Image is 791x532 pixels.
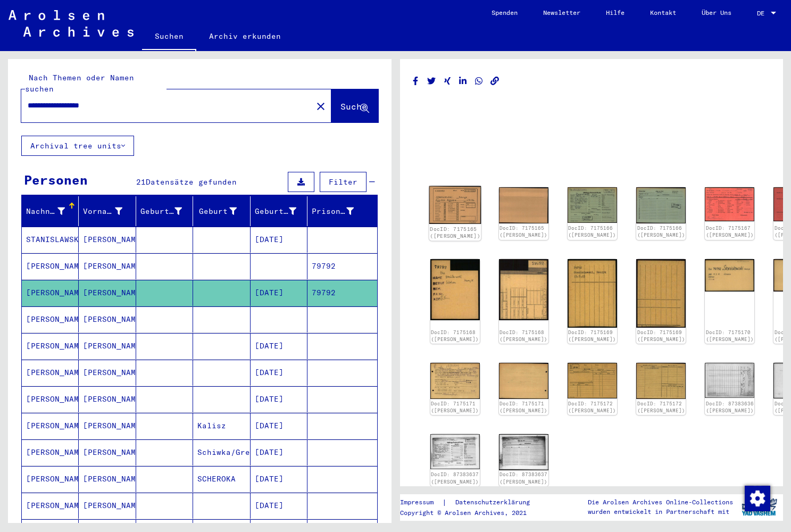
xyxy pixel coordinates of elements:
[251,280,307,306] mat-cell: [DATE]
[79,280,136,306] mat-cell: [PERSON_NAME]
[310,95,331,117] button: Clear
[251,413,307,439] mat-cell: [DATE]
[489,74,501,88] button: Copy link
[22,306,79,332] mat-cell: [PERSON_NAME]
[706,401,754,414] a: DocID: 87383636 ([PERSON_NAME])
[22,386,79,412] mat-cell: [PERSON_NAME]
[637,225,685,238] a: DocID: 7175166 ([PERSON_NAME])
[79,253,136,279] mat-cell: [PERSON_NAME]
[26,206,65,217] div: Nachname
[588,497,733,507] p: Die Arolsen Archives Online-Collections
[193,413,250,439] mat-cell: Kalisz
[400,497,442,508] a: Impressum
[637,329,685,343] a: DocID: 7175169 ([PERSON_NAME])
[429,186,481,224] img: 001.jpg
[568,187,617,223] img: 001.jpg
[636,363,686,398] img: 002.jpg
[136,177,146,187] span: 21
[251,439,307,465] mat-cell: [DATE]
[499,363,548,399] img: 002.jpg
[331,89,378,122] button: Suche
[79,306,136,332] mat-cell: [PERSON_NAME]
[568,225,616,238] a: DocID: 7175166 ([PERSON_NAME])
[442,74,453,88] button: Share on Xing
[568,329,616,343] a: DocID: 7175169 ([PERSON_NAME])
[431,401,479,414] a: DocID: 7175171 ([PERSON_NAME])
[83,203,135,220] div: Vorname
[193,196,250,226] mat-header-cell: Geburt‏
[430,259,480,321] img: 001.jpg
[251,466,307,492] mat-cell: [DATE]
[329,177,357,187] span: Filter
[79,466,136,492] mat-cell: [PERSON_NAME]
[457,74,469,88] button: Share on LinkedIn
[431,471,479,485] a: DocID: 87383637 ([PERSON_NAME])
[251,227,307,253] mat-cell: [DATE]
[499,187,548,223] img: 002.jpg
[22,253,79,279] mat-cell: [PERSON_NAME]
[499,401,547,414] a: DocID: 7175171 ([PERSON_NAME])
[499,329,547,343] a: DocID: 7175168 ([PERSON_NAME])
[22,360,79,386] mat-cell: [PERSON_NAME]
[706,225,754,238] a: DocID: 7175167 ([PERSON_NAME])
[636,187,686,223] img: 002.jpg
[140,206,182,217] div: Geburtsname
[83,206,122,217] div: Vorname
[430,363,480,398] img: 001.jpg
[251,386,307,412] mat-cell: [DATE]
[588,507,733,517] p: wurden entwickelt in Partnerschaft mit
[705,187,754,221] img: 001.jpg
[22,280,79,306] mat-cell: [PERSON_NAME]
[431,329,479,343] a: DocID: 7175168 ([PERSON_NAME])
[312,203,367,220] div: Prisoner #
[473,74,485,88] button: Share on WhatsApp
[26,203,78,220] div: Nachname
[9,10,134,37] img: Arolsen_neg.svg
[22,227,79,253] mat-cell: STANISLAWSKA
[499,259,548,321] img: 002.jpg
[22,413,79,439] mat-cell: [PERSON_NAME]
[22,466,79,492] mat-cell: [PERSON_NAME]
[79,333,136,359] mat-cell: [PERSON_NAME]
[79,386,136,412] mat-cell: [PERSON_NAME]
[196,23,294,49] a: Archiv erkunden
[251,333,307,359] mat-cell: [DATE]
[340,101,367,112] span: Suche
[146,177,237,187] span: Datensätze gefunden
[320,172,367,192] button: Filter
[22,439,79,465] mat-cell: [PERSON_NAME]
[22,333,79,359] mat-cell: [PERSON_NAME]
[499,471,547,485] a: DocID: 87383637 ([PERSON_NAME])
[140,203,195,220] div: Geburtsname
[142,23,196,51] a: Suchen
[757,10,769,17] span: DE
[568,363,617,398] img: 001.jpg
[79,227,136,253] mat-cell: [PERSON_NAME]
[410,74,421,88] button: Share on Facebook
[24,170,88,189] div: Personen
[705,259,754,292] img: 001.jpg
[307,253,377,279] mat-cell: 79792
[568,401,616,414] a: DocID: 7175172 ([PERSON_NAME])
[430,226,480,239] a: DocID: 7175165 ([PERSON_NAME])
[447,497,543,508] a: Datenschutzerklärung
[637,401,685,414] a: DocID: 7175172 ([PERSON_NAME])
[79,493,136,519] mat-cell: [PERSON_NAME]
[22,196,79,226] mat-header-cell: Nachname
[79,360,136,386] mat-cell: [PERSON_NAME]
[193,466,250,492] mat-cell: SCHEROKA
[21,136,134,156] button: Archival tree units
[400,497,543,508] div: |
[426,74,437,88] button: Share on Twitter
[706,329,754,343] a: DocID: 7175170 ([PERSON_NAME])
[255,203,310,220] div: Geburtsdatum
[307,196,377,226] mat-header-cell: Prisoner #
[251,360,307,386] mat-cell: [DATE]
[251,493,307,519] mat-cell: [DATE]
[430,434,480,469] img: 001.jpg
[499,225,547,238] a: DocID: 7175165 ([PERSON_NAME])
[25,73,134,94] mat-label: Nach Themen oder Namen suchen
[197,203,249,220] div: Geburt‏
[251,196,307,226] mat-header-cell: Geburtsdatum
[136,196,193,226] mat-header-cell: Geburtsname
